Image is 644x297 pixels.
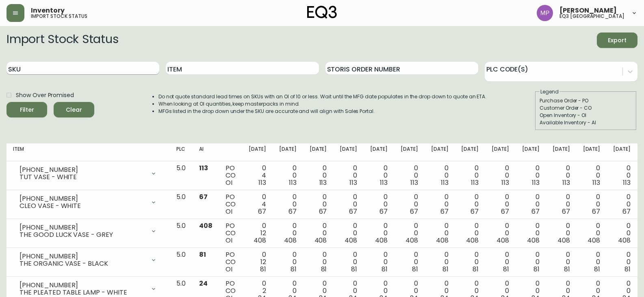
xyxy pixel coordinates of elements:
[340,165,357,186] div: 0 0
[532,178,540,187] span: 113
[226,264,232,274] span: OI
[553,222,570,244] div: 0 0
[158,108,487,115] li: MFGs listed in the drop down under the SKU are accurate and will align with Sales Portal.
[522,165,540,186] div: 0 0
[583,165,601,186] div: 0 0
[370,193,388,215] div: 0 0
[537,5,553,21] img: 898fb1fef72bdc68defcae31627d8d29
[340,193,357,215] div: 0 0
[13,165,163,182] div: [PHONE_NUMBER]TUT VASE - WHITE
[405,236,418,245] span: 408
[13,251,163,269] div: [PHONE_NUMBER]THE ORGANIC VASE - BLACK
[583,193,601,215] div: 0 0
[226,207,232,216] span: OI
[588,236,600,245] span: 408
[249,251,266,273] div: 0 12
[349,207,357,216] span: 67
[226,193,236,215] div: PO CO
[321,264,327,274] span: 81
[13,193,163,211] div: [PHONE_NUMBER]CLEO VASE - WHITE
[613,193,631,215] div: 0 0
[193,143,219,161] th: AI
[20,253,145,260] div: [PHONE_NUMBER]
[613,251,631,273] div: 0 0
[546,143,577,161] th: [DATE]
[382,264,388,274] span: 81
[254,236,266,245] span: 408
[501,178,509,187] span: 113
[310,222,327,244] div: 0 0
[394,143,425,161] th: [DATE]
[583,222,601,244] div: 0 0
[401,165,418,186] div: 0 0
[284,236,297,245] span: 408
[553,193,570,215] div: 0 0
[54,102,94,117] button: Clear
[540,119,632,126] div: Available Inventory - AI
[7,33,118,48] h2: Import Stock Status
[314,236,327,245] span: 408
[503,264,509,274] span: 81
[289,178,297,187] span: 113
[471,207,479,216] span: 67
[20,260,145,267] div: THE ORGANIC VASE - BLACK
[199,250,206,259] span: 81
[461,222,479,244] div: 0 0
[20,282,145,289] div: [PHONE_NUMBER]
[436,236,449,245] span: 408
[20,202,145,210] div: CLEO VASE - WHITE
[577,143,607,161] th: [DATE]
[522,222,540,244] div: 0 0
[226,222,236,244] div: PO CO
[20,173,145,181] div: TUT VASE - WHITE
[592,178,600,187] span: 113
[522,193,540,215] div: 0 0
[557,236,570,245] span: 408
[291,264,297,274] span: 81
[425,143,455,161] th: [DATE]
[501,207,509,216] span: 67
[199,192,208,202] span: 67
[258,207,266,216] span: 67
[431,165,449,186] div: 0 0
[455,143,485,161] th: [DATE]
[492,251,509,273] div: 0 0
[471,178,479,187] span: 113
[492,165,509,186] div: 0 0
[249,222,266,244] div: 0 12
[319,207,327,216] span: 67
[553,165,570,186] div: 0 0
[533,264,540,274] span: 81
[20,166,145,173] div: [PHONE_NUMBER]
[522,251,540,273] div: 0 0
[492,222,509,244] div: 0 0
[461,193,479,215] div: 0 0
[441,178,449,187] span: 113
[607,143,637,161] th: [DATE]
[497,236,509,245] span: 408
[249,193,266,215] div: 0 4
[564,264,570,274] span: 81
[20,231,145,238] div: THE GOOD LUCK VASE - GREY
[7,143,170,161] th: Item
[170,161,193,190] td: 5.0
[310,251,327,273] div: 0 0
[412,264,418,274] span: 81
[20,195,145,202] div: [PHONE_NUMBER]
[431,251,449,273] div: 0 0
[319,178,327,187] span: 113
[13,222,163,240] div: [PHONE_NUMBER]THE GOOD LUCK VASE - GREY
[562,178,570,187] span: 113
[401,222,418,244] div: 0 0
[310,193,327,215] div: 0 0
[559,14,624,19] h5: eq3 [GEOGRAPHIC_DATA]
[461,251,479,273] div: 0 0
[249,165,266,186] div: 0 4
[622,207,631,216] span: 67
[492,193,509,215] div: 0 0
[370,222,388,244] div: 0 0
[410,178,418,187] span: 113
[562,207,570,216] span: 67
[20,224,145,231] div: [PHONE_NUMBER]
[473,264,479,274] span: 81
